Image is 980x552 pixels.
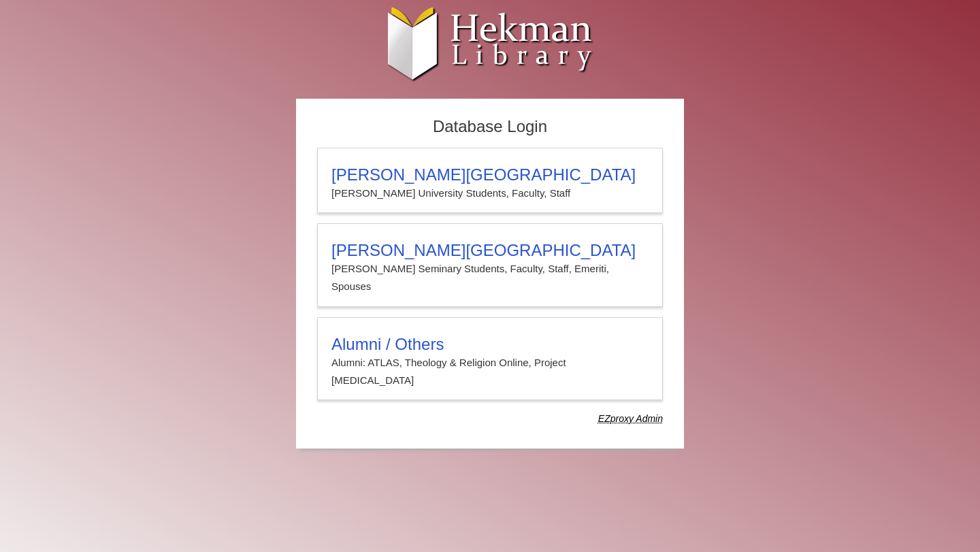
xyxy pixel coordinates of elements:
a: [PERSON_NAME][GEOGRAPHIC_DATA][PERSON_NAME] University Students, Faculty, Staff [317,148,663,213]
dfn: Use Alumni login [598,413,663,424]
h3: [PERSON_NAME][GEOGRAPHIC_DATA] [331,165,649,184]
h3: [PERSON_NAME][GEOGRAPHIC_DATA] [331,241,649,260]
a: [PERSON_NAME][GEOGRAPHIC_DATA][PERSON_NAME] Seminary Students, Faculty, Staff, Emeriti, Spouses [317,223,663,307]
h3: Alumni / Others [331,335,649,354]
p: [PERSON_NAME] Seminary Students, Faculty, Staff, Emeriti, Spouses [331,260,649,296]
summary: Alumni / OthersAlumni: ATLAS, Theology & Religion Online, Project [MEDICAL_DATA] [331,335,649,390]
p: Alumni: ATLAS, Theology & Religion Online, Project [MEDICAL_DATA] [331,354,649,390]
h2: Database Login [310,113,670,141]
p: [PERSON_NAME] University Students, Faculty, Staff [331,184,649,202]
